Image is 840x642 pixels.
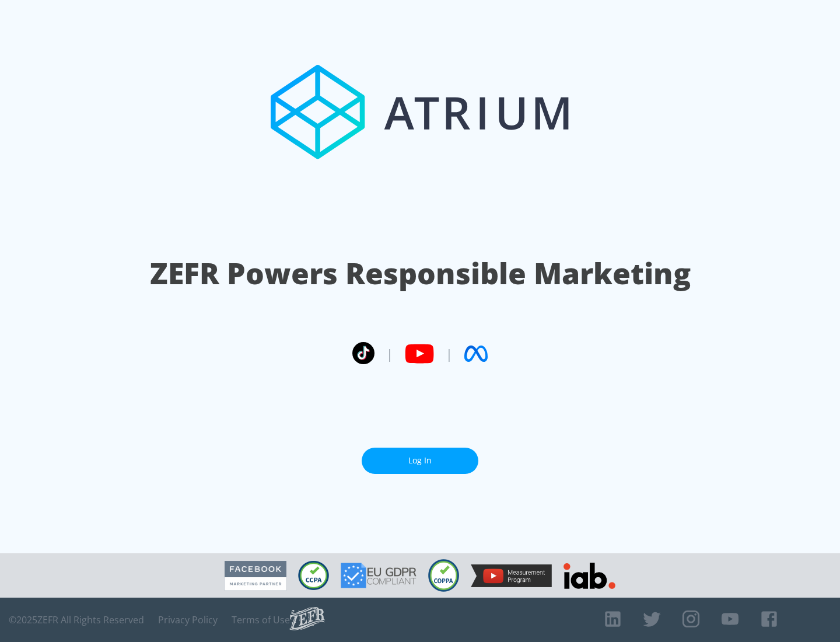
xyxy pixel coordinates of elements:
a: Log In [362,448,478,474]
img: COPPA Compliant [428,559,459,592]
a: Privacy Policy [158,614,218,626]
img: GDPR Compliant [341,563,416,588]
img: IAB [563,563,615,589]
span: | [446,345,453,362]
span: | [386,345,393,362]
span: © 2025 ZEFR All Rights Reserved [9,614,144,626]
img: CCPA Compliant [298,561,329,590]
h1: ZEFR Powers Responsible Marketing [150,253,691,294]
img: YouTube Measurement Program [471,564,552,587]
a: Terms of Use [232,614,290,626]
img: Facebook Marketing Partner [225,561,286,591]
